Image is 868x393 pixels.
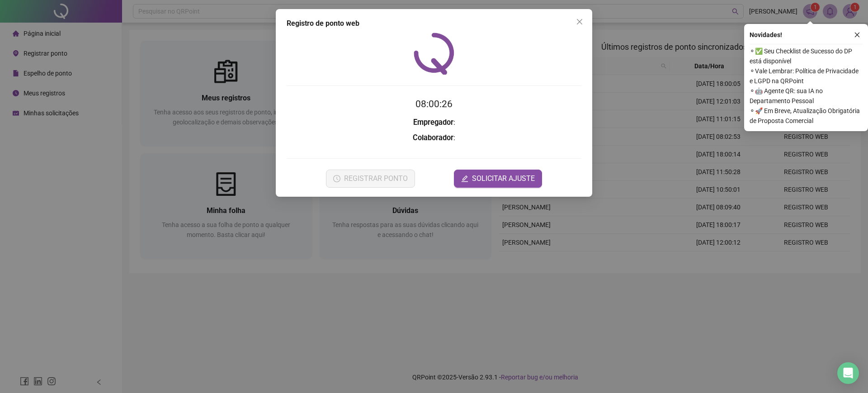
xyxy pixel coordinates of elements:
span: close [576,18,583,25]
span: SOLICITAR AJUSTE [472,173,535,184]
span: ⚬ Vale Lembrar: Política de Privacidade e LGPD na QRPoint [750,66,863,86]
time: 08:00:26 [415,99,453,109]
div: Registro de ponto web [287,18,581,29]
span: close [854,32,860,38]
span: ⚬ ✅ Seu Checklist de Sucesso do DP está disponível [750,46,863,66]
strong: Empregador [413,118,453,127]
div: Open Intercom Messenger [837,362,859,384]
span: Novidades ! [750,30,782,40]
span: ⚬ 🤖 Agente QR: sua IA no Departamento Pessoal [750,86,863,106]
h3: : [287,117,581,128]
button: editSOLICITAR AJUSTE [454,170,542,188]
span: edit [461,175,468,182]
span: ⚬ 🚀 Em Breve, Atualização Obrigatória de Proposta Comercial [750,106,863,126]
strong: Colaborador [413,133,453,142]
button: REGISTRAR PONTO [326,170,415,188]
h3: : [287,132,581,144]
button: Close [572,14,587,29]
img: QRPoint [414,33,454,75]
